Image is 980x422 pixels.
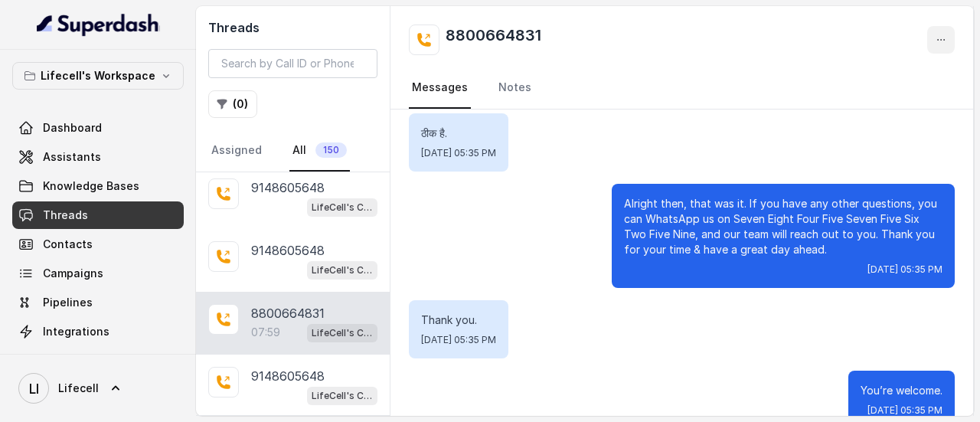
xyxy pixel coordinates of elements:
[12,289,184,316] a: Pipelines
[37,12,160,37] img: light.svg
[446,25,541,55] h2: 8800664831
[12,201,184,229] a: Threads
[624,196,942,257] p: Alright then, that was it. If you have any other questions, you can WhatsApp us on Seven Eight Fo...
[41,67,155,85] p: Lifecell's Workspace
[12,367,184,410] a: Lifecell
[43,266,103,281] span: Campaigns
[43,149,101,165] span: Assistants
[251,241,325,260] p: 9148605648
[12,114,184,142] a: Dashboard
[43,295,93,310] span: Pipelines
[421,334,496,346] span: [DATE] 05:35 PM
[867,263,942,276] span: [DATE] 05:35 PM
[312,325,373,341] p: LifeCell's Call Assistant
[208,90,257,118] button: (0)
[208,18,377,37] h2: Threads
[43,324,109,339] span: Integrations
[12,318,184,345] a: Integrations
[12,347,184,375] a: API Settings
[421,147,496,159] span: [DATE] 05:35 PM
[43,120,102,136] span: Dashboard
[12,172,184,200] a: Knowledge Bases
[251,178,325,197] p: 9148605648
[208,130,265,172] a: Assigned
[43,353,109,368] span: API Settings
[867,404,942,417] span: [DATE] 05:35 PM
[58,381,99,396] span: Lifecell
[43,178,139,194] span: Knowledge Bases
[251,304,325,322] p: 8800664831
[312,388,373,404] p: LifeCell's Call Assistant
[495,67,534,109] a: Notes
[421,126,496,141] p: ठीक है.
[208,130,377,172] nav: Tabs
[409,67,471,109] a: Messages
[29,381,39,397] text: LI
[12,143,184,171] a: Assistants
[409,67,955,109] nav: Tabs
[312,263,373,278] p: LifeCell's Call Assistant
[289,130,350,172] a: All150
[12,231,184,258] a: Contacts
[312,200,373,215] p: LifeCell's Call Assistant
[43,237,93,252] span: Contacts
[315,142,347,158] span: 150
[43,208,88,223] span: Threads
[421,312,496,328] p: Thank you.
[12,62,184,90] button: Lifecell's Workspace
[251,325,280,340] p: 07:59
[208,49,377,78] input: Search by Call ID or Phone Number
[12,260,184,287] a: Campaigns
[861,383,942,398] p: You’re welcome.
[251,367,325,385] p: 9148605648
